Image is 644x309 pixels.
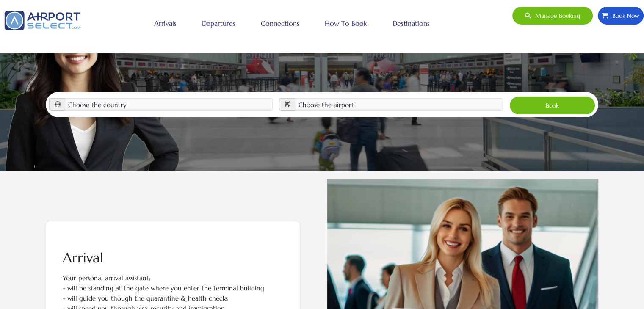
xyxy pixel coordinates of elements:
img: tab_backlinks_grey.svg [401,49,408,56]
span: Book Now [608,7,639,25]
img: support.svg [587,18,594,25]
a: Connections [259,13,301,34]
img: tab_domain_overview_orange.svg [72,49,79,56]
a: Manage booking [512,6,593,25]
button: Book [509,96,595,115]
div: Domain: [DOMAIN_NAME] [22,22,93,29]
span: Manage booking [531,7,580,25]
h2: Arrival [63,251,283,265]
p: Your personal arrival assistant: - will be standing at the gate where you enter the terminal buil... [63,273,283,303]
a: Departures [200,13,238,34]
img: tab_seo_analyzer_grey.svg [560,49,567,56]
div: v 4.0.25 [24,14,41,20]
img: logo_orange.svg [14,14,20,20]
div: Keywords by Traffic [238,50,287,55]
img: website_grey.svg [14,22,20,29]
div: Domain Overview [81,50,125,55]
a: Arrivals [152,13,179,34]
div: Backlinks [410,50,433,55]
a: Book Now [597,6,644,25]
div: Site Audit [569,50,593,55]
a: How to book [323,13,369,34]
img: setting.svg [605,18,611,25]
a: Destinations [390,13,432,34]
img: go_to_app.svg [622,18,629,25]
img: tab_keywords_by_traffic_grey.svg [229,49,235,56]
